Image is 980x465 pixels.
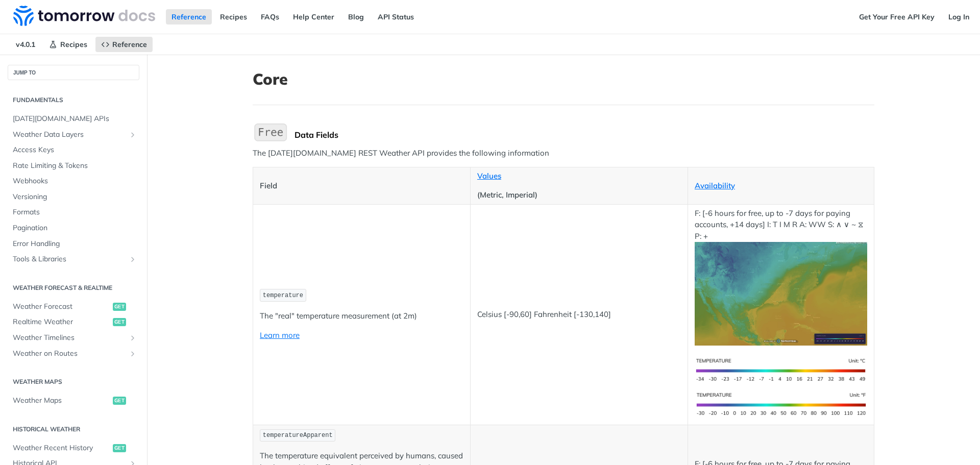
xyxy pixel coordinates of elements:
a: [DATE][DOMAIN_NAME] APIs [8,111,139,127]
a: Get Your Free API Key [853,9,940,25]
a: Learn more [260,330,300,340]
p: Field [260,180,463,192]
a: Weather Mapsget [8,393,139,408]
a: Realtime Weatherget [8,314,139,330]
span: get [113,444,126,452]
a: Weather Data LayersShow subpages for Weather Data Layers [8,127,139,142]
span: Reference [112,40,147,49]
p: The [DATE][DOMAIN_NAME] REST Weather API provides the following information [253,148,874,159]
div: Data Fields [295,130,874,140]
a: Reference [95,37,153,52]
span: Formats [13,207,137,217]
h2: Weather Maps [8,377,139,386]
a: Help Center [287,9,340,25]
a: API Status [372,9,420,25]
a: Error Handling [8,236,139,252]
h1: Core [253,70,874,88]
a: Blog [342,9,370,25]
a: Reference [166,9,212,25]
span: v4.0.1 [10,37,41,52]
a: Values [477,171,501,181]
span: [DATE][DOMAIN_NAME] APIs [13,114,137,124]
a: Availability [695,181,735,190]
a: Recipes [43,37,93,52]
code: temperature [260,289,306,302]
img: Tomorrow.io Weather API Docs [13,6,155,26]
p: F: [-6 hours for free, up to -7 days for paying accounts, +14 days] I: T I M R A: WW S: ∧ ∨ ~ ⧖ P: + [695,208,867,346]
span: Weather Maps [13,396,110,406]
a: Versioning [8,189,139,205]
a: Rate Limiting & Tokens [8,158,139,174]
span: Versioning [13,192,137,202]
a: Weather Forecastget [8,299,139,314]
button: Show subpages for Weather on Routes [129,350,137,358]
a: Weather Recent Historyget [8,440,139,456]
a: Formats [8,205,139,220]
p: The "real" temperature measurement (at 2m) [260,310,463,322]
a: Recipes [214,9,253,25]
a: Access Keys [8,142,139,158]
a: Webhooks [8,174,139,189]
span: Expand image [695,288,867,298]
a: Log In [943,9,975,25]
span: Rate Limiting & Tokens [13,161,137,171]
p: Celsius [-90,60] Fahrenheit [-130,140] [477,309,681,321]
span: Realtime Weather [13,317,110,327]
a: Tools & LibrariesShow subpages for Tools & Libraries [8,252,139,267]
h2: Historical Weather [8,425,139,434]
span: Weather Forecast [13,302,110,312]
span: Weather Data Layers [13,130,126,140]
span: get [113,397,126,405]
h2: Weather Forecast & realtime [8,283,139,292]
button: JUMP TO [8,65,139,80]
a: Weather on RoutesShow subpages for Weather on Routes [8,346,139,361]
code: temperatureApparent [260,429,335,442]
span: Webhooks [13,176,137,186]
button: Show subpages for Tools & Libraries [129,255,137,263]
span: Access Keys [13,145,137,155]
a: Weather TimelinesShow subpages for Weather Timelines [8,330,139,346]
h2: Fundamentals [8,95,139,105]
p: (Metric, Imperial) [477,189,681,201]
span: get [113,318,126,326]
span: Pagination [13,223,137,233]
a: FAQs [255,9,285,25]
span: Expand image [695,399,867,408]
span: get [113,303,126,311]
button: Show subpages for Weather Data Layers [129,131,137,139]
span: Expand image [695,364,867,374]
span: Error Handling [13,239,137,249]
span: Tools & Libraries [13,254,126,264]
span: Recipes [60,40,87,49]
span: Weather on Routes [13,349,126,359]
span: Weather Timelines [13,333,126,343]
button: Show subpages for Weather Timelines [129,334,137,342]
span: Weather Recent History [13,443,110,453]
a: Pagination [8,221,139,236]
